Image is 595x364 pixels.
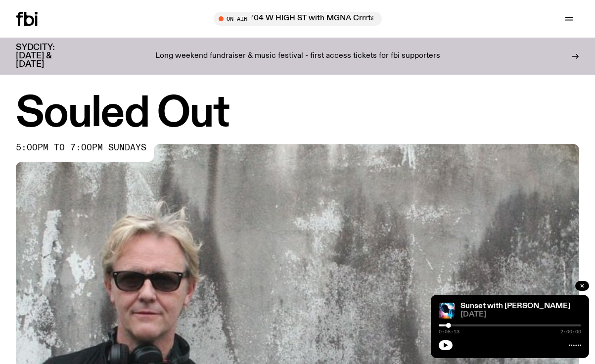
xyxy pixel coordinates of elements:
h3: SYDCITY: [DATE] & [DATE] [16,44,79,69]
span: 2:00:00 [560,329,581,334]
span: 5:00pm to 7:00pm sundays [16,144,146,152]
span: [DATE] [460,311,581,318]
img: Simon Caldwell stands side on, looking downwards. He has headphones on. Behind him is a brightly ... [439,303,455,318]
p: Long weekend fundraiser & music festival - first access tickets for fbi supporters [155,52,440,61]
a: Sunset with [PERSON_NAME] [460,302,570,310]
button: On Air704 W HIGH ST with MGNA Crrrta [214,12,382,26]
span: 0:08:13 [439,329,459,334]
h1: Souled Out [16,94,579,134]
